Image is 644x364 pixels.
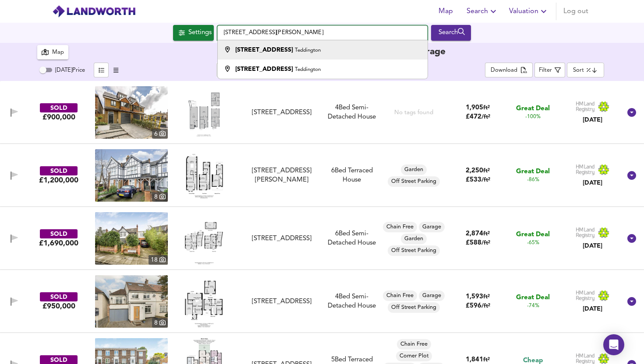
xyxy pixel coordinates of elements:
div: £1,690,000 [39,238,78,248]
button: Log out [560,3,592,20]
div: [STREET_ADDRESS][PERSON_NAME] [244,166,320,185]
span: Valuation [509,5,549,17]
div: Filter [539,66,552,76]
img: logo [52,5,136,18]
div: Garage [419,290,445,301]
div: Run Your Search [431,25,471,41]
span: Map [435,5,456,17]
svg: Show Details [626,107,637,118]
div: 4 Bed Semi-Detached House [323,103,381,122]
button: Valuation [506,3,552,20]
div: 6 Bed Semi-Detached House [323,229,381,248]
img: Land Registry [576,290,610,301]
span: Chain Free [383,292,417,300]
img: property thumbnail [95,275,168,328]
span: ft² [483,231,490,237]
img: Land Registry [576,227,610,238]
div: Download [491,66,517,76]
img: Floorplan [185,212,223,265]
div: Open Intercom Messenger [603,334,624,355]
span: Search [467,5,499,17]
span: 2,250 [466,168,483,174]
div: Settings [188,27,212,38]
span: -65% [527,239,539,247]
div: 18 [149,255,168,265]
div: 8 [152,318,168,328]
img: Floorplan [185,149,223,202]
div: [STREET_ADDRESS] [244,108,320,117]
span: £ 596 [466,303,490,309]
div: £950,000 [42,301,75,311]
div: Click to configure Search Settings [173,25,214,41]
input: Enter a location... [217,25,428,40]
div: split button [485,63,533,77]
span: Corner Plot [396,352,432,360]
span: 2,874 [466,231,483,237]
button: Map [432,3,460,20]
button: Download [485,63,533,77]
span: Garden [401,166,427,174]
div: Search [433,27,469,38]
div: [DATE] [576,241,610,250]
div: Corner Plot [396,351,432,361]
span: -100% [525,113,541,121]
span: £ 588 [466,240,490,246]
span: ft² [483,168,490,174]
a: property thumbnail 6 [95,86,168,139]
span: Off Street Parking [388,247,440,255]
div: SOLD [40,166,78,175]
div: Chain Free [383,290,417,301]
img: Land Registry [576,101,610,112]
span: 1,593 [466,294,483,300]
div: Off Street Parking [388,302,440,313]
span: Garage [419,223,445,231]
div: [DATE] [576,115,610,124]
div: Off Street Parking [388,245,440,256]
span: / ft² [481,303,490,309]
span: Great Deal [516,104,550,113]
span: ft² [483,357,490,363]
div: [DATE] [576,178,610,187]
span: Great Deal [516,293,550,302]
button: Search [431,25,471,41]
div: Chain Free [383,222,417,232]
img: property thumbnail [95,86,168,139]
strong: [STREET_ADDRESS] [235,66,293,72]
img: property thumbnail [95,212,168,265]
div: Map [52,48,64,58]
div: [DATE] [576,304,610,313]
div: 8 [152,192,168,202]
div: [STREET_ADDRESS] [244,234,320,243]
svg: Show Details [626,233,637,244]
span: Log out [563,5,588,17]
span: ft² [483,105,490,111]
button: Map [37,45,68,59]
span: / ft² [481,177,490,183]
div: Chain Free [397,339,431,350]
div: 4a Elmfield Avenue, TW11 8BS [241,108,323,117]
div: 95 Twickenham Road, TW11 8AN [241,234,323,243]
span: 1,841 [466,357,483,363]
div: 6 Bed Terraced House [323,166,381,185]
span: [DATE] Price [55,67,85,73]
img: property thumbnail [95,149,168,202]
a: property thumbnail 8 [95,149,168,202]
div: Off Street Parking [388,176,440,187]
img: Land Registry [576,164,610,175]
div: Garden [401,234,427,244]
span: Great Deal [516,167,550,176]
a: property thumbnail 18 [95,212,168,265]
span: Great Deal [516,230,550,239]
span: ft² [483,294,490,300]
small: Teddington [295,48,321,53]
span: Off Street Parking [388,304,440,311]
button: Search [463,3,502,20]
div: Garage [419,222,445,232]
svg: Show Details [626,170,637,181]
div: Sort [573,66,584,74]
div: SOLD [40,292,78,301]
span: Garage [419,292,445,300]
div: [STREET_ADDRESS] [244,297,320,306]
div: £900,000 [42,112,75,122]
span: Chain Free [383,223,417,231]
